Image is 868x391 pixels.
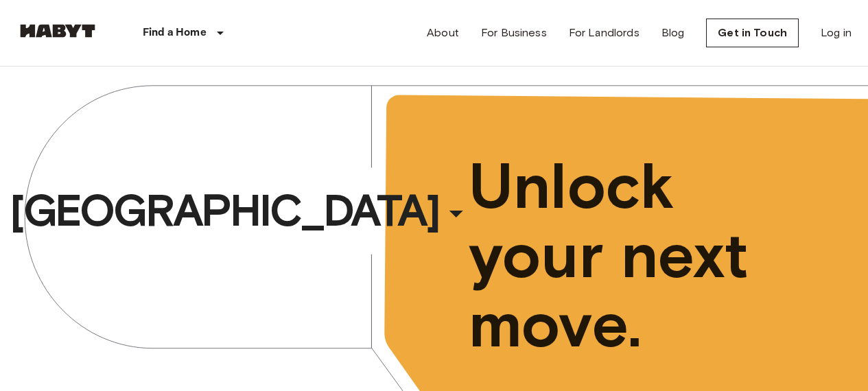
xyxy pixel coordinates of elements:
[821,25,852,41] a: Log in
[661,25,685,41] a: Blog
[469,152,816,360] span: Unlock your next move.
[569,25,640,41] a: For Landlords
[427,25,459,41] a: About
[481,25,547,41] a: For Business
[16,24,99,38] img: Habyt
[4,179,478,242] button: [GEOGRAPHIC_DATA]
[706,19,799,47] a: Get in Touch
[143,25,207,41] p: Find a Home
[10,183,439,238] span: [GEOGRAPHIC_DATA]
